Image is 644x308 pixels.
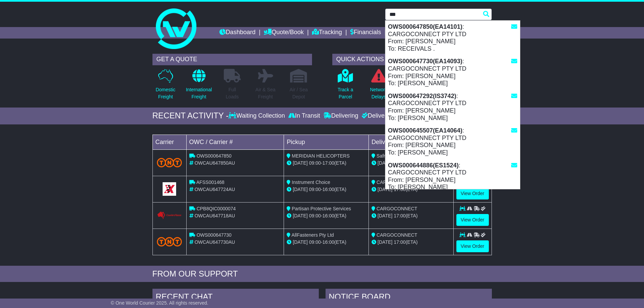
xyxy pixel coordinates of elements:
span: [DATE] [378,213,392,218]
span: © One World Courier 2025. All rights reserved. [111,300,209,306]
a: InternationalFreight [186,69,212,104]
img: TNT_Domestic.png [157,237,182,246]
span: OWCAU647850AU [194,160,235,166]
span: CARGOCONNECT [377,180,418,185]
span: 16:00 [323,187,334,192]
div: GET A QUOTE [152,54,312,65]
div: RECENT ACTIVITY - [152,111,229,121]
div: - (ETA) [287,160,366,167]
span: AFSS001468 [196,180,224,185]
span: AllFasteners Pty Ltd [291,232,334,238]
div: - (ETA) [287,186,366,193]
a: DomesticFreight [155,69,175,104]
a: Tracking [312,27,342,39]
strong: OWS000645507(EA14064) [388,127,462,134]
span: OWS000647850 [196,153,232,159]
span: CARGOCONNECT [377,232,418,238]
span: 17:00 [394,213,406,218]
p: Full Loads [224,86,241,100]
td: Delivery [368,135,453,149]
p: Network Delays [370,86,387,100]
img: TNT_Domestic.png [157,158,182,167]
div: (ETA) [372,212,451,219]
strong: OWS000647850(EA14101) [388,23,462,30]
p: Air & Sea Freight [256,86,276,100]
span: OWS000647730 [196,232,232,238]
a: NetworkDelays [369,69,387,104]
span: [DATE] [378,239,392,245]
div: RECENT CHAT [152,289,319,307]
span: [DATE] [378,187,392,192]
span: CPB8QIC0000074 [196,206,236,211]
div: : CARGOCONNECT PTY LTD From: [PERSON_NAME] To: RECEIVALS . [385,21,520,55]
p: International Freight [186,86,212,100]
span: 09:00 [309,160,321,166]
a: Financials [350,27,381,39]
span: [DATE] [293,239,308,245]
p: Air / Sea Depot [290,86,308,100]
span: 09:00 [309,187,321,192]
a: Quote/Book [264,27,304,39]
div: : CARGOCONNECT PTY LTD From: [PERSON_NAME] To: [PERSON_NAME] [385,159,520,194]
span: MERIDIAN HELICOPTERS [292,153,350,159]
div: NOTICE BOARD [326,289,492,307]
span: [DATE] [293,213,308,218]
p: Track a Parcel [338,86,353,100]
div: : CARGOCONNECT PTY LTD From: [PERSON_NAME] To: [PERSON_NAME] [385,55,520,90]
strong: OWS000644886(ES1524) [388,162,459,169]
img: GetCarrierServiceLogo [163,182,176,196]
strong: OWS000647730(EA14093) [388,58,462,65]
div: - (ETA) [287,212,366,219]
div: In Transit [287,112,322,120]
a: Track aParcel [337,69,354,104]
span: [DATE] [293,160,308,166]
span: OWCAU647730AU [194,239,235,245]
a: View Order [456,188,489,199]
div: QUICK ACTIONS [332,54,492,65]
p: Domestic Freight [156,86,175,100]
span: Instrument Choice [292,180,330,185]
span: 16:00 [323,213,334,218]
div: FROM OUR SUPPORT [152,269,492,279]
span: 17:00 [323,160,334,166]
span: OWCAU647718AU [194,213,235,218]
div: Delivering [322,112,360,120]
strong: OWS000647292(IS3742) [388,93,456,99]
div: (ETA) [372,186,451,193]
span: CARGOCONNECT [377,206,418,211]
div: : CARGOCONNECT PTY LTD From: [PERSON_NAME] To: [PERSON_NAME] [385,124,520,159]
span: 17:00 [394,187,406,192]
div: (ETA) [372,160,451,167]
div: Delivered [360,112,393,120]
span: Partisan Protective Services [292,206,351,211]
span: OWCAU647724AU [194,187,235,192]
div: : CARGOCONNECT PTY LTD From: [PERSON_NAME] To: [PERSON_NAME] [385,90,520,124]
span: 17:00 [394,239,406,245]
a: View Order [456,214,489,226]
span: 16:00 [323,239,334,245]
td: OWC / Carrier # [186,135,284,149]
span: Safran Helicopter Engines [377,153,432,159]
span: 09:00 [309,213,321,218]
td: Carrier [152,135,186,149]
span: 09:00 [309,239,321,245]
div: (ETA) [372,239,451,246]
a: Dashboard [219,27,256,39]
td: Pickup [284,135,369,149]
div: - (ETA) [287,239,366,246]
div: Waiting Collection [229,112,286,120]
img: GetCarrierServiceLogo [157,211,182,219]
span: [DATE] [378,160,392,166]
a: View Order [456,240,489,252]
span: [DATE] [293,187,308,192]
